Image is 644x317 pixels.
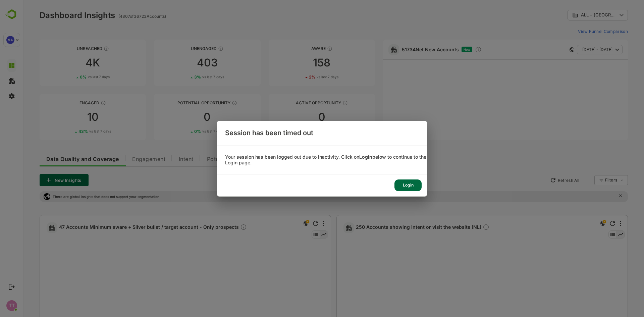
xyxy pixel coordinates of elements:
div: This is a global insight. Segment selection is not applicable for this view [575,219,583,228]
div: Dashboard Insights [16,10,92,20]
span: vs last 7 days [293,129,315,134]
div: 2 % [285,74,315,80]
div: 0 [130,112,237,122]
button: View Funnel Comparison [552,26,604,37]
a: 51734Net New Accounts [378,47,435,52]
a: 250 Accounts showing intent or visit the website [NL]Branding NL [332,224,469,231]
div: Your session has been logged out due to inactivity. Click on below to continue to the Login page. [217,154,427,166]
div: These accounts are warm, further nurturing would qualify them to MQAs [77,100,83,106]
span: Customer [279,157,305,162]
div: This is a global insight. Segment selection is not applicable for this view [278,219,286,228]
span: vs last 7 days [179,129,201,134]
div: Engaged [16,100,122,105]
span: vs last 7 days [66,129,88,134]
span: vs last 7 days [64,74,86,80]
div: These accounts have open opportunities which might be at any of the Sales Stages [319,100,324,106]
a: Active OpportunityThese accounts have open opportunities which might be at any of the Sales Stage... [245,94,352,140]
a: UnreachedThese accounts have not been engaged with for a defined time period4K0%vs last 7 days [16,40,122,86]
span: New [440,48,447,51]
div: Unengaged [130,46,237,51]
div: This card does not support filter and segments [546,47,551,52]
div: Potential Opportunity [130,100,237,105]
button: [DATE] - [DATE] [553,45,599,54]
span: Intent [155,157,170,162]
div: Discover new ICP-fit accounts showing engagement — via intent surges, anonymous website visits, L... [451,46,458,53]
span: [DATE] - [DATE] [559,45,589,54]
span: Data Quality and Coverage [23,157,95,162]
a: UnengagedThese accounts have not shown enough engagement and need nurturing4033%vs last 7 days [130,40,237,86]
div: 0 % [171,129,201,134]
span: Engagement [109,157,142,162]
div: 0 [245,112,352,122]
div: 4K [16,57,122,68]
div: These accounts are MQAs and can be passed on to Inside Sales [208,100,214,106]
a: AwareThese accounts have just entered the buying cycle and need further nurturing1582%vs last 7 days [245,40,352,86]
div: 0 % [56,74,86,80]
span: Deal [253,157,265,162]
a: Potential OpportunityThese accounts are MQAs and can be passed on to Inside Sales00%vs last 7 days [130,94,237,140]
div: Active Opportunity [245,100,352,105]
div: ALL - [GEOGRAPHIC_DATA] [544,9,604,22]
div: These accounts have not been engaged with for a defined time period [80,46,86,51]
div: Login [394,179,422,191]
div: Aware [245,46,352,51]
span: ALL - [GEOGRAPHIC_DATA] [557,12,594,17]
div: Filters [582,177,594,182]
div: Refresh [289,221,295,226]
div: These accounts have not shown enough engagement and need nurturing [195,46,200,51]
div: 403 [130,57,237,68]
b: Login [359,154,372,160]
div: 43 % [55,129,88,134]
span: vs last 7 days [179,74,201,80]
div: 10 [16,112,122,122]
div: More [596,221,598,226]
span: 250 Accounts showing intent or visit the website [NL] [332,224,466,231]
div: Filters [581,174,604,186]
div: ALL - Netherlands [549,12,594,18]
span: 47 Accounts Minimum aware + Silver bullet / target account - Only prospects [36,224,223,231]
div: 0 % [285,129,315,134]
div: Refresh [586,221,592,226]
div: 158 [245,57,352,68]
button: New Insights [16,174,65,186]
a: EngagedThese accounts are warm, further nurturing would qualify them to MQAs1043%vs last 7 days [16,94,122,140]
span: vs last 7 days [293,74,315,80]
div: These accounts have just entered the buying cycle and need further nurturing [304,46,309,51]
p: There are global insights that does not support your segmentation [29,195,136,199]
div: Session has been timed out [217,121,427,145]
a: 47 Accounts Minimum aware + Silver bullet / target account - Only prospectsDescription not present [36,224,226,231]
div: Unreached [16,46,122,51]
button: Refresh All [524,175,559,186]
div: 3 % [171,74,201,80]
div: Branding NL [459,224,466,231]
span: Potential Opportunity [183,157,240,162]
div: Description not present [217,224,223,231]
ag: ( 4807 of 36723 Accounts) [95,14,143,19]
div: More [300,221,301,226]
